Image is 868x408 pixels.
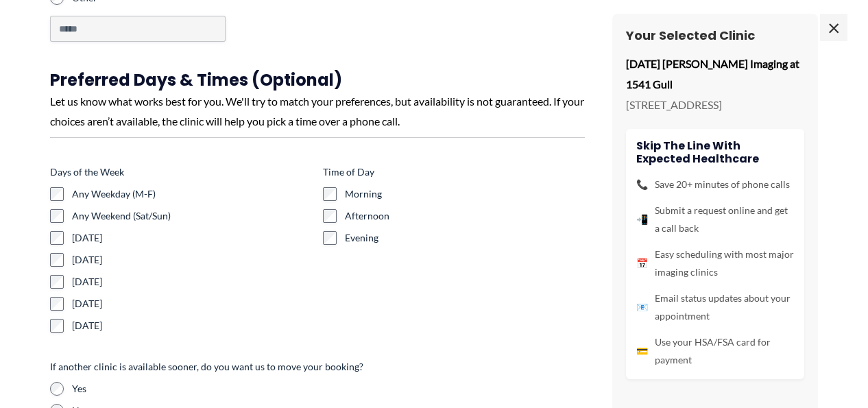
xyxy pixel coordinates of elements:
li: Use your HSA/FSA card for payment [636,333,794,369]
input: Other Choice, please specify [50,16,226,42]
span: 📲 [636,211,648,228]
legend: Time of Day [323,165,374,179]
label: [DATE] [72,297,312,311]
p: [STREET_ADDRESS] [626,95,804,115]
h3: Your Selected Clinic [626,27,804,43]
span: × [820,14,847,41]
label: Any Weekday (M-F) [72,187,312,201]
label: Any Weekend (Sat/Sun) [72,209,312,223]
h4: Skip the line with Expected Healthcare [636,139,794,165]
li: Easy scheduling with most major imaging clinics [636,245,794,281]
legend: Days of the Week [50,165,124,179]
label: [DATE] [72,231,312,245]
span: 📅 [636,254,648,272]
h3: Preferred Days & Times (Optional) [50,69,585,91]
label: Evening [345,231,585,245]
p: [DATE] [PERSON_NAME] Imaging at 1541 Gull [626,53,804,94]
span: 📧 [636,298,648,316]
li: Save 20+ minutes of phone calls [636,176,794,193]
div: Let us know what works best for you. We'll try to match your preferences, but availability is not... [50,91,585,132]
label: Yes [72,382,585,396]
label: [DATE] [72,319,312,333]
label: Morning [345,187,585,201]
span: 💳 [636,342,648,360]
label: [DATE] [72,275,312,289]
label: Afternoon [345,209,585,223]
li: Email status updates about your appointment [636,289,794,325]
span: 📞 [636,176,648,193]
legend: If another clinic is available sooner, do you want us to move your booking? [50,360,363,374]
li: Submit a request online and get a call back [636,202,794,237]
label: [DATE] [72,253,312,267]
